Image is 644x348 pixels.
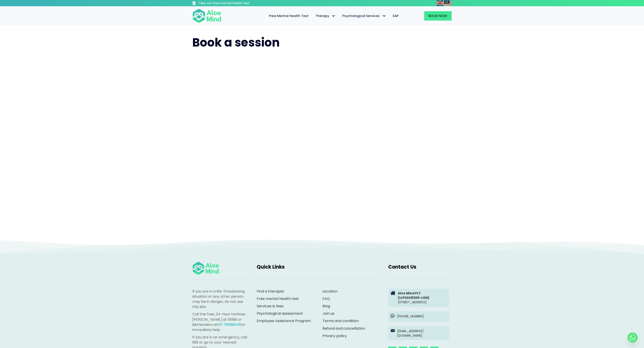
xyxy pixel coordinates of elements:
span: Psychological Services [342,13,386,18]
a: Whatsapp [628,333,638,342]
span: Therapy: submenu [330,13,337,19]
a: Free mental health test [257,296,299,301]
a: Psychological ServicesPsychological Services: submenu [339,11,390,21]
a: Psychological assessment [257,311,303,316]
a: Book Now [424,11,452,21]
a: EAP [390,11,402,21]
p: Call the free, 24-hour hotlines: [PERSON_NAME] at 15999 or Befrienders at for immediate help. [192,312,248,332]
a: Refund and cancellation [322,326,365,331]
span: Psychological Services: submenu [381,13,387,19]
img: ms [444,0,451,6]
a: TherapyTherapy: submenu [312,11,339,21]
a: Employee Assistance Program [257,318,311,323]
p: [PHONE_NUMBER] [397,314,447,318]
span: Book Now [429,13,447,18]
a: Terms and condition [322,318,359,323]
img: Aloe mind Logo [192,261,219,275]
a: 03-79568145 [217,322,240,327]
a: Malay [444,0,452,6]
a: Privacy policy [322,333,347,338]
a: [EMAIL_ADDRESS][DOMAIN_NAME] [388,326,449,340]
a: Services & fees [257,303,284,309]
a: Join us [322,311,334,316]
p: If you are in a life-threatening situation or any other person may be in danger, do not use this ... [192,289,248,310]
a: English [436,0,444,6]
img: en [436,0,444,6]
a: Find a therapist [257,289,284,294]
span: Book a session [192,34,280,51]
a: Location [322,289,337,294]
p: [EMAIL_ADDRESS][DOMAIN_NAME] [397,329,447,338]
strong: (LLP0028306-LGN) [398,295,429,300]
span: Free Mental Health Test [269,13,309,18]
p: [STREET_ADDRESS] [398,291,447,305]
a: Take our free mental health test [192,1,273,6]
img: Aloe mind Logo [192,8,221,23]
span: Therapy [316,13,336,18]
a: Blog [322,303,330,309]
a: Aloe Mind PLT(LLP0028306-LGN)[STREET_ADDRESS] [388,289,449,307]
span: EAP [393,13,399,18]
span: Quick Links [257,263,285,270]
h3: Take our free mental health test [198,1,273,6]
a: [PHONE_NUMBER] [388,311,449,322]
span: Contact Us [388,263,416,270]
strong: Aloe Mind PLT [398,291,421,295]
nav: Menu [227,11,402,21]
a: FAQ [322,296,330,301]
iframe: Booking widget [192,60,452,229]
a: Free Mental Health Test [266,11,312,21]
